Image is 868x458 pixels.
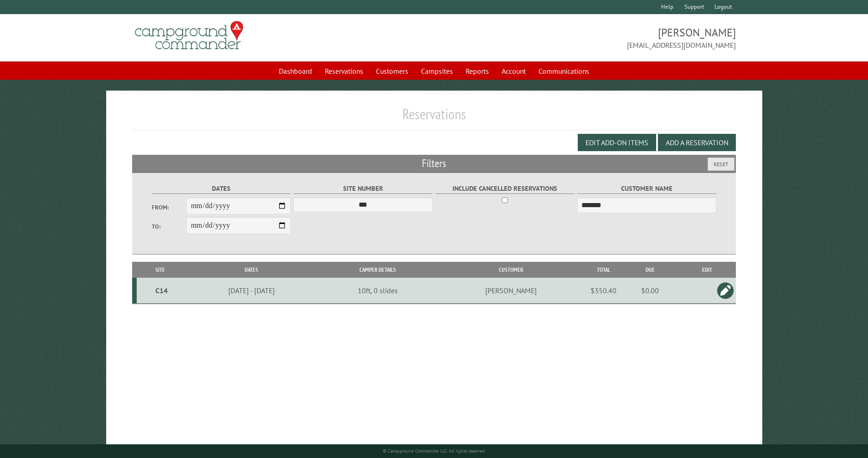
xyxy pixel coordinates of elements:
[708,158,734,171] button: Reset
[273,62,318,80] a: Dashboard
[152,222,186,231] label: To:
[460,62,494,80] a: Reports
[434,25,736,51] span: [PERSON_NAME] [EMAIL_ADDRESS][DOMAIN_NAME]
[436,183,575,194] label: Include Cancelled Reservations
[132,18,246,53] img: Campground Commander
[132,105,736,130] h1: Reservations
[437,262,585,278] th: Customer
[140,286,183,295] div: C14
[137,262,184,278] th: Site
[577,183,716,194] label: Customer Name
[319,262,437,278] th: Camper Details
[370,62,414,80] a: Customers
[185,286,318,295] div: [DATE] - [DATE]
[496,62,531,80] a: Account
[132,155,736,172] h2: Filters
[416,62,458,80] a: Campsites
[184,262,319,278] th: Dates
[319,62,369,80] a: Reservations
[383,448,486,454] small: © Campground Commander LLC. All rights reserved.
[319,278,437,304] td: 10ft, 0 slides
[152,183,291,194] label: Dates
[586,278,622,304] td: $350.40
[293,183,432,194] label: Site Number
[658,134,736,151] button: Add a Reservation
[622,262,678,278] th: Due
[678,262,736,278] th: Edit
[437,278,585,304] td: [PERSON_NAME]
[578,134,656,151] button: Edit Add-on Items
[622,278,678,304] td: $0.00
[533,62,595,80] a: Communications
[586,262,622,278] th: Total
[152,203,186,212] label: From:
